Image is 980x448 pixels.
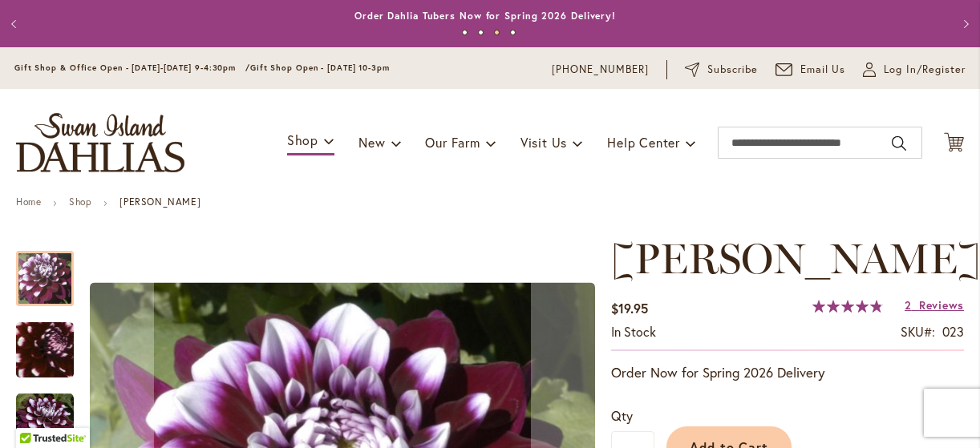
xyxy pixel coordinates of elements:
a: Subscribe [685,62,758,78]
button: 3 of 4 [494,30,500,35]
button: Next [948,8,980,40]
iframe: Launch Accessibility Center [12,391,57,436]
span: Gift Shop Open - [DATE] 10-3pm [250,63,390,73]
strong: SKU [901,323,935,340]
a: Home [16,196,41,208]
button: 4 of 4 [510,30,516,35]
span: Visit Us [520,134,567,151]
span: Email Us [800,62,846,78]
span: In stock [611,323,656,340]
span: Log In/Register [884,62,966,78]
a: Shop [69,196,91,208]
span: Reviews [919,297,964,313]
a: Log In/Register [863,62,966,78]
span: 2 [905,297,912,313]
div: 023 [942,323,964,341]
a: [PHONE_NUMBER] [552,62,649,78]
div: 97% [812,300,883,313]
div: Ryan C [16,235,90,306]
span: Our Farm [425,134,480,151]
span: New [358,134,385,151]
span: Subscribe [707,62,758,78]
div: Ryan C [16,306,90,377]
a: store logo [16,113,184,172]
span: Gift Shop & Office Open - [DATE]-[DATE] 9-4:30pm / [14,63,250,73]
span: $19.95 [611,300,648,317]
a: Email Us [775,62,846,78]
p: Order Now for Spring 2026 Delivery [611,363,964,382]
button: 2 of 4 [478,30,484,35]
button: 1 of 4 [462,30,468,35]
span: Qty [611,407,633,424]
strong: [PERSON_NAME] [119,196,200,208]
a: 2 Reviews [905,297,964,313]
div: Availability [611,323,656,341]
span: Help Center [607,134,680,151]
a: Order Dahlia Tubers Now for Spring 2026 Delivery! [354,10,616,22]
span: Shop [287,131,318,148]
